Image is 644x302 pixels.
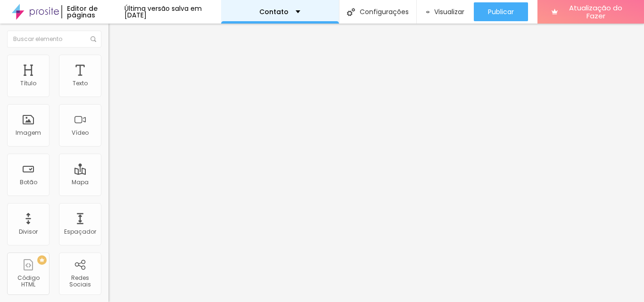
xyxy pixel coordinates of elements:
font: Código HTML [17,274,40,288]
img: Ícone [91,36,96,42]
font: Espaçador [64,228,96,236]
button: Publicar [474,2,528,21]
font: Texto [73,79,88,87]
font: Redes Sociais [69,274,91,288]
img: Ícone [347,8,355,16]
font: Editor de páginas [67,4,98,20]
font: Divisor [19,228,38,236]
font: Atualização do Fazer [569,3,622,21]
input: Buscar elemento [7,31,101,48]
font: Configurações [360,7,409,16]
font: Título [20,79,36,87]
font: Botão [20,178,37,186]
font: Última versão salva em [DATE] [124,4,202,20]
font: Contato [259,7,289,16]
font: Mapa [72,178,89,186]
font: Imagem [16,129,41,137]
button: Visualizar [417,2,474,21]
font: Vídeo [72,129,89,137]
iframe: Editor [108,24,644,302]
img: view-1.svg [426,8,429,16]
font: Publicar [488,7,514,16]
font: Visualizar [434,7,464,16]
